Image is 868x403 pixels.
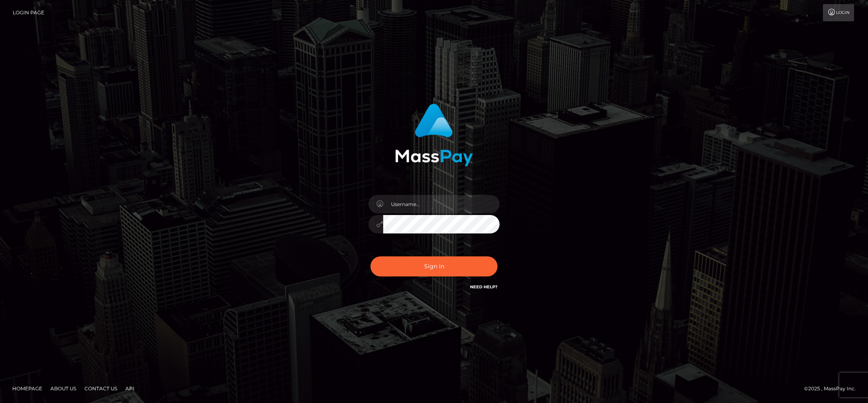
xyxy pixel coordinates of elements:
a: Contact Us [81,382,120,395]
a: Homepage [9,382,45,395]
a: API [122,382,138,395]
button: Sign in [370,256,498,276]
div: © 2025 , MassPay Inc. [804,384,862,393]
a: Need Help? [470,284,498,290]
img: MassPay Login [395,104,473,166]
a: About Us [47,382,80,395]
a: Login [823,4,854,21]
input: Username... [383,195,500,213]
a: Login Page [13,4,44,21]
